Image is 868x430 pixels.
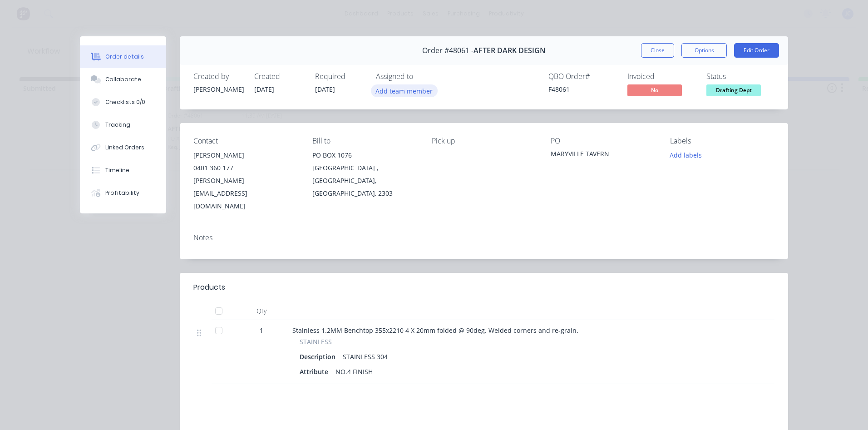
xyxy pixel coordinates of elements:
[80,68,166,91] button: Collaborate
[432,137,536,145] div: Pick up
[105,75,141,84] div: Collaborate
[80,91,166,114] button: Checklists 0/0
[80,114,166,136] button: Tracking
[300,365,332,378] div: Attribute
[193,149,298,162] div: [PERSON_NAME]
[254,72,304,81] div: Created
[371,84,438,97] button: Add team member
[260,326,263,335] span: 1
[376,84,438,97] button: Add team member
[473,46,546,55] span: AFTER DARK DESIGN
[665,149,706,161] button: Add labels
[339,350,391,363] div: STAINLESS 304
[193,72,243,81] div: Created by
[300,337,332,346] span: STAINLESS
[193,149,298,213] div: [PERSON_NAME]0401 360 177[PERSON_NAME][EMAIL_ADDRESS][DOMAIN_NAME]
[80,159,166,182] button: Timeline
[234,302,289,320] div: Qty
[548,84,616,94] div: F48061
[193,174,298,213] div: [PERSON_NAME][EMAIL_ADDRESS][DOMAIN_NAME]
[312,137,417,145] div: Bill to
[627,84,682,96] span: No
[105,166,129,174] div: Timeline
[80,45,166,68] button: Order details
[254,85,274,94] span: [DATE]
[627,72,695,81] div: Invoiced
[193,162,298,174] div: 0401 360 177
[551,149,655,162] div: MARYVILLE TAVERN
[670,137,774,145] div: Labels
[681,43,727,58] button: Options
[315,85,335,94] span: [DATE]
[312,149,417,162] div: PO BOX 1076
[105,98,145,106] div: Checklists 0/0
[80,136,166,159] button: Linked Orders
[292,326,578,335] span: Stainless 1.2MM Benchtop 355x2210 4 X 20mm folded @ 90deg. Welded corners and re-grain.
[641,43,674,58] button: Close
[105,121,130,129] div: Tracking
[706,84,761,98] button: Drafting Dept
[193,282,225,293] div: Products
[315,72,365,81] div: Required
[193,84,243,94] div: [PERSON_NAME]
[193,233,774,242] div: Notes
[312,162,417,200] div: [GEOGRAPHIC_DATA] , [GEOGRAPHIC_DATA], [GEOGRAPHIC_DATA], 2303
[422,46,473,55] span: Order #48061 -
[332,365,376,378] div: NO.4 FINISH
[706,72,774,81] div: Status
[312,149,417,200] div: PO BOX 1076[GEOGRAPHIC_DATA] , [GEOGRAPHIC_DATA], [GEOGRAPHIC_DATA], 2303
[706,84,761,96] span: Drafting Dept
[105,143,144,152] div: Linked Orders
[300,350,339,363] div: Description
[80,182,166,204] button: Profitability
[734,43,779,58] button: Edit Order
[376,72,467,81] div: Assigned to
[551,137,655,145] div: PO
[548,72,616,81] div: QBO Order #
[105,189,139,197] div: Profitability
[193,137,298,145] div: Contact
[105,53,144,61] div: Order details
